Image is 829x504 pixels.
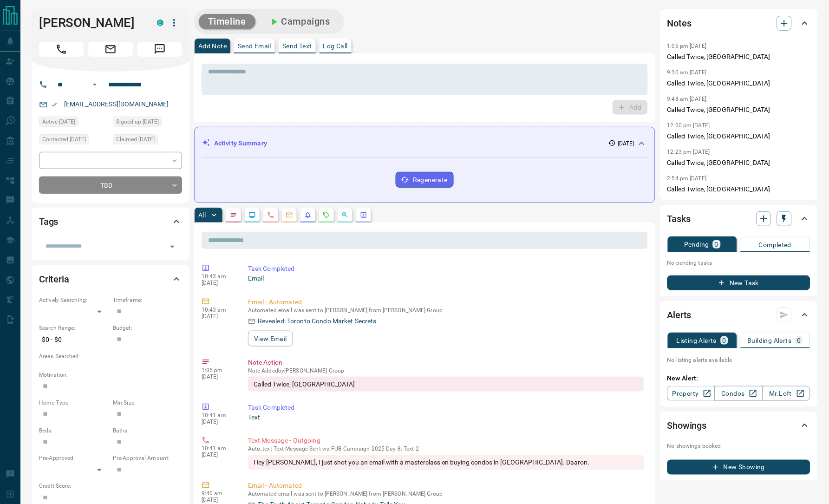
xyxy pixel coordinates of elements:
[667,175,707,182] p: 2:54 pm [DATE]
[248,491,644,497] p: Automated email was sent to [PERSON_NAME] from [PERSON_NAME] Group
[667,208,810,230] div: Tasks
[667,308,692,322] h2: Alerts
[304,211,312,219] svg: Listing Alerts
[248,307,644,314] p: Automated email was sent to [PERSON_NAME] from [PERSON_NAME] Group
[248,446,272,452] span: auto_text
[198,212,206,218] p: All
[42,117,75,126] span: Active [DATE]
[248,455,644,470] div: Hey [PERSON_NAME], I just shot you an email with a masterclass on buying condos in [GEOGRAPHIC_DA...
[248,446,644,452] p: Text Message Sent via FUB Campaign 2025 Day 8: Text 2
[667,16,692,31] h2: Notes
[323,43,348,49] p: Log Call
[763,386,810,401] a: Mr.Loft
[667,149,710,155] p: 12:23 pm [DATE]
[667,12,810,34] div: Notes
[667,460,810,475] button: New Showing
[39,426,108,435] p: Beds:
[667,131,810,141] p: Called Twice, [GEOGRAPHIC_DATA]
[113,117,182,130] div: Thu Jun 19 2025
[667,414,810,437] div: Showings
[202,367,234,373] p: 1:05 pm
[166,240,179,253] button: Open
[667,418,707,433] h2: Showings
[39,42,84,57] span: Call
[286,211,293,219] svg: Emails
[667,96,707,102] p: 9:48 am [DATE]
[667,304,810,326] div: Alerts
[39,214,58,229] h2: Tags
[202,491,234,497] p: 9:40 am
[667,79,810,88] p: Called Twice, [GEOGRAPHIC_DATA]
[113,296,182,304] p: Timeframe:
[267,211,274,219] svg: Calls
[238,43,271,49] p: Send Email
[202,412,234,419] p: 10:41 am
[202,313,234,320] p: [DATE]
[248,358,644,367] p: Note Action
[667,105,810,115] p: Called Twice, [GEOGRAPHIC_DATA]
[39,268,182,290] div: Criteria
[248,297,644,307] p: Email - Automated
[248,436,644,446] p: Text Message - Outgoing
[157,20,163,26] div: condos.ca
[667,69,707,76] p: 9:30 am [DATE]
[667,122,710,129] p: 12:00 pm [DATE]
[667,275,810,290] button: New Task
[116,135,155,144] span: Claimed [DATE]
[202,273,234,280] p: 10:43 am
[667,356,810,364] p: No listing alerts available
[282,43,312,49] p: Send Text
[202,452,234,458] p: [DATE]
[723,337,726,344] p: 0
[39,15,143,30] h1: [PERSON_NAME]
[677,337,717,344] p: Listing Alerts
[759,242,792,248] p: Completed
[667,158,810,168] p: Called Twice, [GEOGRAPHIC_DATA]
[323,211,330,219] svg: Requests
[137,42,182,57] span: Message
[618,139,634,148] p: [DATE]
[39,482,182,491] p: Credit Score:
[258,316,377,326] p: Revealed: Toronto Condo Market Secrets
[748,337,792,344] p: Building Alerts
[113,454,182,463] p: Pre-Approval Amount:
[39,332,108,347] p: $0 - $0
[113,324,182,332] p: Budget:
[39,210,182,233] div: Tags
[42,135,86,144] span: Contacted [DATE]
[202,135,647,152] div: Activity Summary[DATE]
[214,138,267,148] p: Activity Summary
[116,117,159,126] span: Signed up [DATE]
[199,14,255,29] button: Timeline
[248,264,644,274] p: Task Completed
[248,403,644,412] p: Task Completed
[202,307,234,313] p: 10:43 am
[684,241,709,248] p: Pending
[667,184,810,194] p: Called Twice, [GEOGRAPHIC_DATA]
[667,256,810,270] p: No pending tasks
[39,399,108,407] p: Home Type:
[39,352,182,360] p: Areas Searched:
[667,52,810,62] p: Called Twice, [GEOGRAPHIC_DATA]
[248,331,293,347] button: View Email
[51,101,58,108] svg: Email Verified
[39,296,108,304] p: Actively Searching:
[89,79,100,90] button: Open
[113,134,182,147] div: Fri Oct 03 2025
[667,43,707,49] p: 1:05 pm [DATE]
[667,211,691,226] h2: Tasks
[202,373,234,380] p: [DATE]
[39,134,108,147] div: Fri Oct 03 2025
[39,117,108,130] div: Tue Oct 07 2025
[341,211,349,219] svg: Opportunities
[113,426,182,435] p: Baths:
[248,377,644,392] div: Called Twice, [GEOGRAPHIC_DATA]
[667,386,715,401] a: Property
[715,386,763,401] a: Condos
[39,177,182,194] div: TBD
[198,43,227,49] p: Add Note
[39,454,108,463] p: Pre-Approved:
[230,211,237,219] svg: Notes
[39,371,182,379] p: Motivation:
[202,445,234,452] p: 10:41 am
